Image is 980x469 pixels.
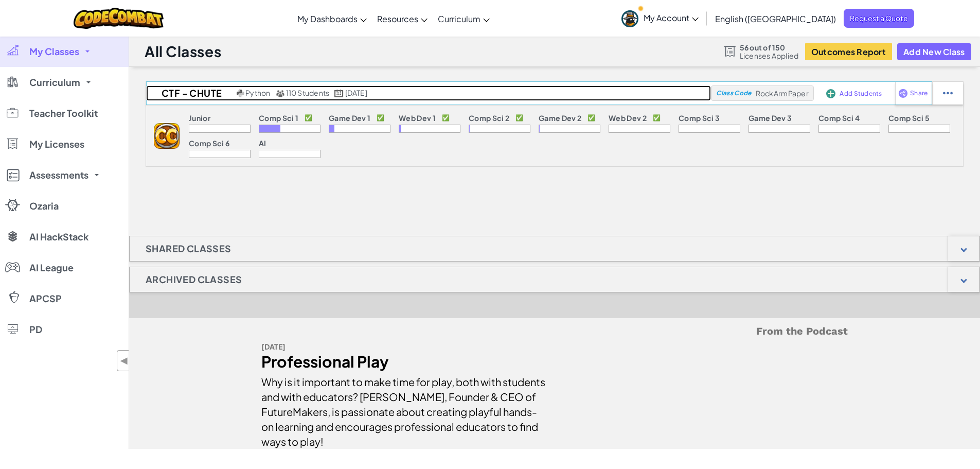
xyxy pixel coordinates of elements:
button: Add New Class [897,43,971,60]
p: Game Dev 2 [539,114,581,122]
h1: Shared Classes [130,236,247,262]
span: My Classes [29,47,79,56]
h5: From the Podcast [261,323,848,339]
div: Why is it important to make time for play, both with students and with educators? [PERSON_NAME], ... [261,369,547,449]
img: calendar.svg [334,90,344,97]
span: AI League [29,263,74,272]
span: My Account [644,12,699,23]
img: IconAddStudents.svg [826,89,835,98]
button: Outcomes Report [805,43,892,60]
p: Comp Sci 2 [469,114,509,122]
span: Add Students [840,91,882,97]
span: Assessments [29,170,88,180]
img: logo [154,123,180,149]
h1: All Classes [145,42,221,61]
p: Junior [189,114,210,122]
p: Game Dev 3 [749,114,792,122]
img: MultipleUsers.png [276,90,285,97]
p: Comp Sci 4 [818,114,860,122]
span: Licenses Applied [740,51,799,60]
img: avatar [621,10,638,27]
h2: CTF - Chute [146,85,234,101]
p: ✅ [587,114,595,122]
a: Curriculum [433,5,495,32]
span: AI HackStack [29,232,88,241]
span: RockArmPaper [756,89,809,98]
img: IconStudentEllipsis.svg [943,89,953,98]
span: 110 Students [286,88,330,97]
div: Professional Play [261,354,547,369]
p: Web Dev 2 [609,114,647,122]
a: Request a Quote [844,9,914,28]
a: English ([GEOGRAPHIC_DATA]) [710,5,841,32]
span: Ozaria [29,201,59,211]
p: AI [259,139,266,147]
p: ✅ [305,114,312,122]
p: Comp Sci 6 [189,139,229,147]
img: CodeCombat logo [74,8,164,29]
span: Resources [377,13,418,24]
p: Web Dev 1 [399,114,436,122]
span: Share [910,90,928,96]
a: Resources [372,5,433,32]
a: CTF - Chute Python 110 Students [DATE] [146,85,711,101]
span: 56 out of 150 [740,43,799,51]
h1: Archived Classes [130,267,258,292]
p: Comp Sci 1 [259,114,298,122]
span: My Licenses [29,140,84,149]
p: Comp Sci 3 [679,114,720,122]
p: ✅ [653,114,661,122]
div: [DATE] [261,339,547,354]
p: ✅ [377,114,384,122]
a: My Dashboards [292,5,372,32]
span: Python [245,88,270,97]
p: ✅ [442,114,450,122]
span: ◀ [120,353,129,368]
img: python.png [237,90,244,97]
p: Comp Sci 5 [888,114,930,122]
img: IconShare_Purple.svg [898,89,908,98]
span: English ([GEOGRAPHIC_DATA]) [715,13,836,24]
span: Curriculum [438,13,480,24]
span: [DATE] [345,88,367,97]
p: ✅ [515,114,523,122]
span: My Dashboards [297,13,358,24]
span: Class Code [716,90,751,96]
span: Teacher Toolkit [29,109,98,118]
p: Game Dev 1 [329,114,370,122]
span: Curriculum [29,78,80,87]
a: My Account [616,2,704,34]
